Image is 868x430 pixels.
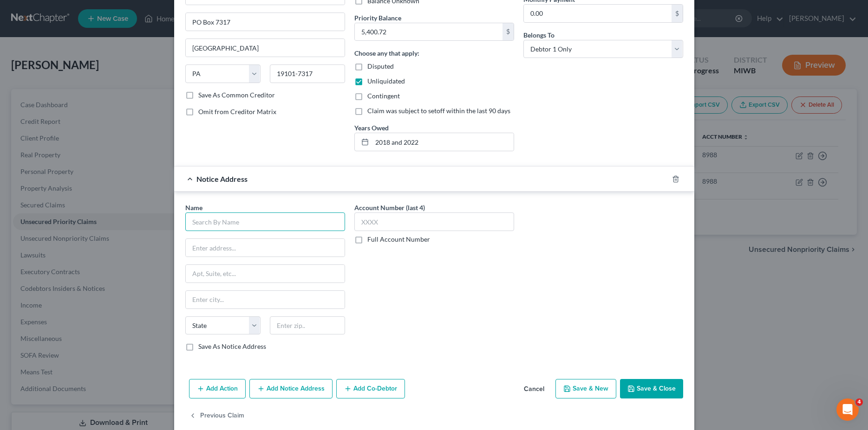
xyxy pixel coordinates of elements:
span: Omit from Creditor Matrix [198,108,276,116]
input: Search By Name [185,212,345,231]
button: Save & Close [620,379,683,398]
span: Disputed [367,62,394,70]
label: Choose any that apply: [354,48,419,58]
label: Save As Notice Address [198,342,266,351]
input: 0.00 [524,5,672,22]
span: Notice Address [196,174,248,183]
span: Claim was subject to setoff within the last 90 days [367,107,510,115]
label: Save As Common Creditor [198,90,275,100]
span: Contingent [367,92,400,100]
button: Cancel [516,380,552,398]
span: Belongs To [523,31,555,39]
input: Enter city... [186,291,345,308]
label: Account Number (last 4) [354,203,425,212]
input: XXXX [354,212,514,231]
button: Add Co-Debtor [336,379,405,398]
button: Add Notice Address [249,379,333,398]
label: Priority Balance [354,13,401,23]
div: $ [672,5,683,22]
button: Previous Claim [189,406,244,425]
input: Apt, Suite, etc... [186,13,345,31]
input: Enter address... [186,239,345,257]
button: Add Action [189,379,246,398]
input: Enter zip.. [270,316,345,335]
span: Name [185,204,202,212]
label: Full Account Number [367,235,430,244]
input: Apt, Suite, etc... [186,265,345,282]
span: Unliquidated [367,77,405,85]
iframe: Intercom live chat [836,398,859,421]
input: Enter zip... [270,64,345,83]
button: Save & New [555,379,616,398]
input: 0.00 [355,23,503,41]
input: -- [372,133,514,151]
input: Enter city... [186,39,345,57]
div: $ [503,23,514,41]
span: 4 [855,398,863,406]
label: Years Owed [354,123,389,133]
